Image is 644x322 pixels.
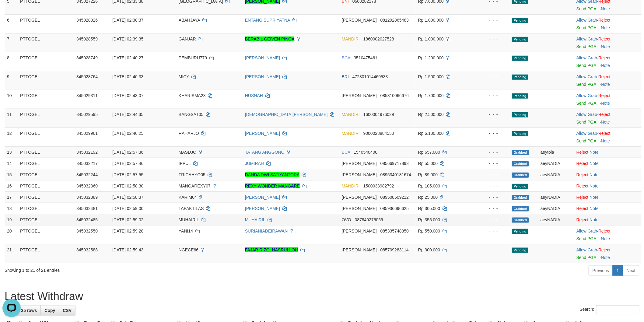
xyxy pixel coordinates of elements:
[76,161,98,166] span: 345032217
[245,217,265,222] a: MUHAIRIL
[76,37,98,41] span: 345028559
[576,18,597,23] a: Allow Grab
[418,74,444,79] span: Rp 1.500.000
[418,161,438,166] span: Rp 55.000
[574,90,642,109] td: ·
[245,55,280,60] a: [PERSON_NAME]
[179,206,204,211] span: TAPAKTILAS
[418,18,444,23] span: Rp 1.000.000
[18,158,74,169] td: PTTOGEL
[574,225,642,244] td: ·
[474,172,507,178] div: - - -
[601,138,610,143] a: Note
[18,191,74,203] td: PTTOGEL
[576,217,589,222] a: Reject
[76,55,98,60] span: 345028749
[112,206,143,211] span: [DATE] 02:59:00
[574,180,642,191] td: ·
[18,214,74,225] td: PTTOGEL
[112,93,143,98] span: [DATE] 02:43:07
[589,265,613,276] a: Previous
[512,161,529,166] span: Grabbed
[76,184,98,188] span: 345032360
[623,265,639,276] a: Next
[355,217,383,222] span: Copy 087840275069 to clipboard
[5,225,18,244] td: 20
[601,101,610,106] a: Note
[574,169,642,180] td: ·
[512,18,528,23] span: Pending
[474,111,507,117] div: - - -
[5,265,264,273] div: Showing 1 to 21 of 21 entries
[576,195,589,200] a: Reject
[5,90,18,109] td: 10
[179,217,199,222] span: MUHAIRIL
[474,93,507,99] div: - - -
[574,52,642,71] td: ·
[512,173,529,178] span: Grabbed
[342,184,360,188] span: MANDIRI
[112,184,143,188] span: [DATE] 02:58:30
[354,55,378,60] span: Copy 3510475461 to clipboard
[590,150,599,155] a: Note
[538,214,574,225] td: aeyNADIA
[512,131,528,136] span: Pending
[576,93,598,98] span: ·
[474,205,507,212] div: - - -
[76,93,98,98] span: 345029311
[63,308,72,313] span: CSV
[474,247,507,253] div: - - -
[363,131,394,136] span: Copy 9000028884550 to clipboard
[380,18,409,23] span: Copy 081292865483 to clipboard
[574,146,642,158] td: ·
[179,150,196,155] span: MASDJO
[380,93,409,98] span: Copy 085310066676 to clipboard
[245,247,298,252] a: FAJAR RIZQI NASRULLOH
[474,17,507,23] div: - - -
[179,37,196,41] span: GANJAR
[574,128,642,146] td: ·
[245,74,280,79] a: [PERSON_NAME]
[342,229,377,233] span: [PERSON_NAME]
[112,112,143,117] span: [DATE] 02:44:35
[590,206,599,211] a: Note
[418,131,444,136] span: Rp 6.100.000
[112,18,143,23] span: [DATE] 02:38:37
[538,203,574,214] td: aeyNADIA
[245,37,294,41] a: BERABIL GEIVEN PINOA
[352,74,388,79] span: Copy 472801014460533 to clipboard
[5,180,18,191] td: 16
[342,112,360,117] span: MANDIRI
[576,44,596,49] a: Send PGA
[179,184,211,188] span: MANGAREXY07
[179,112,203,117] span: BANGSAT05
[598,18,611,23] a: Reject
[245,195,280,200] a: [PERSON_NAME]
[18,90,74,109] td: PTTOGEL
[179,247,198,252] span: NGECE66
[576,229,598,233] span: ·
[601,44,610,49] a: Note
[342,161,377,166] span: [PERSON_NAME]
[418,172,438,177] span: Rp 89.000
[76,206,98,211] span: 345032481
[59,305,75,316] a: CSV
[574,109,642,128] td: ·
[576,74,597,79] a: Allow Grab
[474,130,507,136] div: - - -
[576,63,596,68] a: Send PGA
[576,131,598,136] span: ·
[342,93,377,98] span: [PERSON_NAME]
[112,217,143,222] span: [DATE] 02:59:02
[512,56,528,61] span: Pending
[574,158,642,169] td: ·
[380,206,409,211] span: Copy 085936696625 to clipboard
[601,82,610,87] a: Note
[574,14,642,33] td: ·
[18,169,74,180] td: PTTOGEL
[512,150,529,155] span: Grabbed
[342,217,351,222] span: OVO
[576,131,597,136] a: Allow Grab
[576,247,597,252] a: Allow Grab
[76,18,98,23] span: 345028326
